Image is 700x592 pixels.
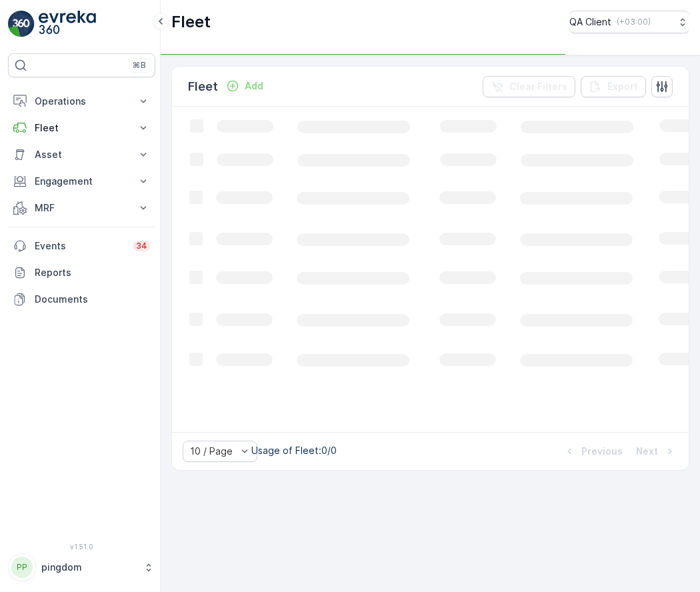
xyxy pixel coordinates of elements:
[581,445,623,458] p: Previous
[8,286,155,313] a: Documents
[8,259,155,286] a: Reports
[617,17,651,27] p: ( +03:00 )
[35,266,150,279] p: Reports
[636,445,658,458] p: Next
[8,11,35,37] img: logo
[569,11,689,33] button: QA Client(+03:00)
[35,293,150,306] p: Documents
[8,141,155,168] button: Asset
[35,148,129,161] p: Asset
[35,121,129,135] p: Fleet
[581,76,646,97] button: Export
[8,553,155,581] button: PPpingdom
[8,195,155,221] button: MRF
[8,168,155,195] button: Engagement
[607,80,638,93] p: Export
[35,95,129,108] p: Operations
[509,80,567,93] p: Clear Filters
[569,15,611,29] p: QA Client
[35,239,125,253] p: Events
[635,443,678,459] button: Next
[8,233,155,259] a: Events34
[483,76,575,97] button: Clear Filters
[41,561,137,574] p: pingdom
[251,444,337,457] p: Usage of Fleet : 0/0
[35,175,129,188] p: Engagement
[561,443,624,459] button: Previous
[188,77,218,96] p: Fleet
[171,11,211,33] p: Fleet
[221,78,269,94] button: Add
[133,60,146,71] p: ⌘B
[35,201,129,215] p: MRF
[8,543,155,551] span: v 1.51.0
[39,11,96,37] img: logo_light-DOdMpM7g.png
[136,241,147,251] p: 34
[245,79,263,93] p: Add
[8,88,155,115] button: Operations
[11,557,33,578] div: PP
[8,115,155,141] button: Fleet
